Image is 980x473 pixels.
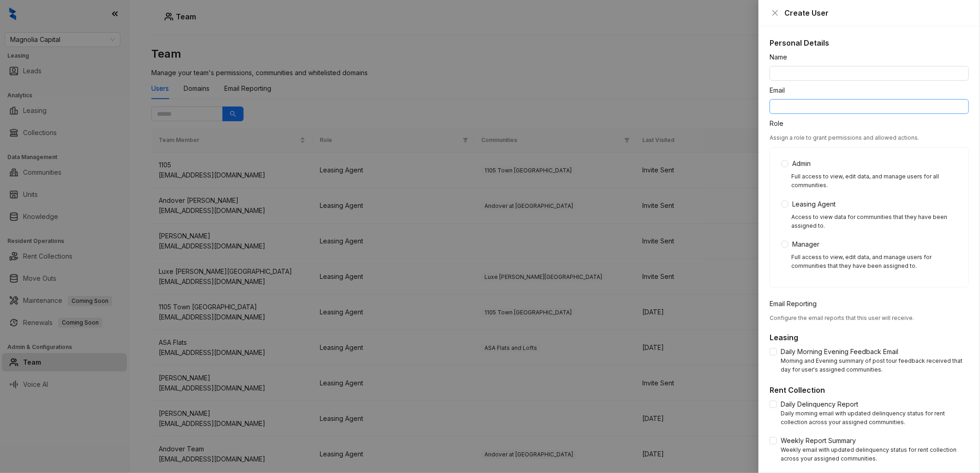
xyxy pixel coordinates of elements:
input: Name [770,66,969,81]
span: Assign a role to grant permissions and allowed actions. [770,134,919,141]
span: close [771,9,779,17]
div: Access to view data for communities that they have been assigned to. [791,213,957,231]
h5: Leasing [770,332,969,343]
label: Role [770,118,789,129]
span: Weekly Report Summary [777,436,860,446]
label: Email Reporting [770,299,823,309]
span: Daily Morning Evening Feedback Email [777,347,902,357]
label: Name [770,52,793,62]
h5: Personal Details [770,37,969,48]
span: Configure the email reports that this user will receive. [770,314,914,321]
div: Create User [784,7,969,18]
button: Close [770,7,781,18]
input: Email [770,99,969,114]
span: Leasing Agent [789,199,839,209]
div: Weekly email with updated delinquency status for rent collection across your assigned communities. [781,446,969,463]
div: Full access to view, edit data, and manage users for all communities. [791,172,957,190]
div: Full access to view, edit data, and manage users for communities that they have been assigned to. [791,253,957,271]
div: Daily morning email with updated delinquency status for rent collection across your assigned comm... [781,409,969,427]
span: Admin [789,159,814,169]
h5: Rent Collection [770,384,969,396]
label: Email [770,85,791,95]
div: Morning and Evening summary of post tour feedback received that day for user's assigned communities. [781,357,969,374]
span: Manager [789,239,823,249]
span: Daily Delinquency Report [777,399,862,409]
